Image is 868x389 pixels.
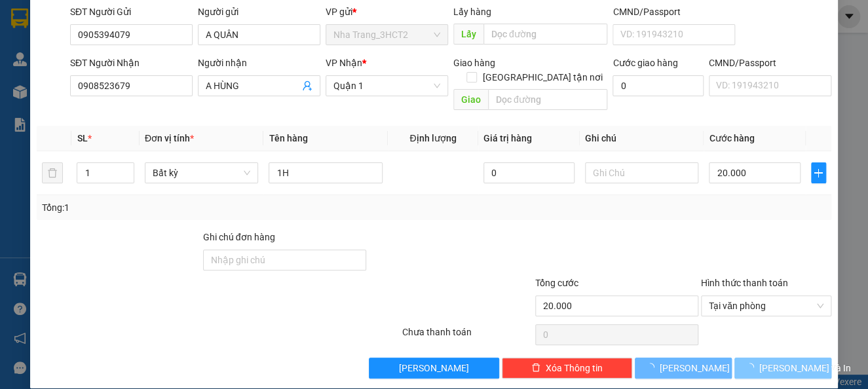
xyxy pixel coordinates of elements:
span: Bất kỳ [153,163,251,183]
span: Giá trị hàng [483,133,532,143]
img: logo.jpg [142,16,174,48]
span: Quận 1 [333,76,440,96]
span: [GEOGRAPHIC_DATA] tận nơi [477,70,607,84]
span: Giao hàng [453,58,495,68]
span: delete [531,363,540,373]
input: Ghi chú đơn hàng [203,250,366,270]
span: loading [745,363,759,372]
button: plus [811,162,826,183]
input: VD: Bàn, Ghế [269,162,383,183]
input: Dọc đường [488,89,608,110]
span: Tên hàng [269,133,307,143]
span: Lấy [453,24,483,45]
div: SĐT Người Gửi [70,5,193,19]
span: Nha Trang_3HCT2 [333,25,440,45]
li: (c) 2017 [110,62,180,79]
div: CMND/Passport [613,5,735,19]
span: Tại văn phòng [709,296,823,316]
button: [PERSON_NAME] và In [734,358,831,379]
span: Xóa Thông tin [546,361,603,375]
span: Tổng cước [535,278,578,288]
span: Đơn vị tính [145,133,194,143]
span: Định lượng [409,133,456,143]
th: Ghi chú [580,126,704,151]
button: delete [42,162,63,183]
span: Cước hàng [709,133,754,143]
label: Ghi chú đơn hàng [203,232,275,242]
input: Cước giao hàng [613,75,703,96]
label: Hình thức thanh toán [701,278,788,288]
input: Dọc đường [483,24,608,45]
div: Người nhận [198,56,320,70]
b: [DOMAIN_NAME] [110,50,180,60]
span: [PERSON_NAME] và In [759,361,851,375]
label: Cước giao hàng [613,58,677,68]
input: Ghi Chú [585,162,699,183]
span: [PERSON_NAME] [399,361,469,375]
span: loading [645,363,660,372]
button: [PERSON_NAME] [635,358,732,379]
button: [PERSON_NAME] [369,358,499,379]
span: VP Nhận [326,58,362,68]
div: SĐT Người Nhận [70,56,193,70]
span: [PERSON_NAME] [660,361,730,375]
b: Gửi khách hàng [81,19,130,81]
span: plus [812,168,825,178]
b: Phương Nam Express [16,84,72,169]
div: Chưa thanh toán [401,325,534,348]
span: Giao [453,89,488,110]
span: user-add [302,81,312,91]
input: 0 [483,162,575,183]
button: deleteXóa Thông tin [502,358,632,379]
div: Người gửi [198,5,320,19]
div: Tổng: 1 [42,200,336,215]
div: CMND/Passport [709,56,831,70]
div: VP gửi [326,5,448,19]
span: Lấy hàng [453,7,491,17]
span: SL [77,133,87,143]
